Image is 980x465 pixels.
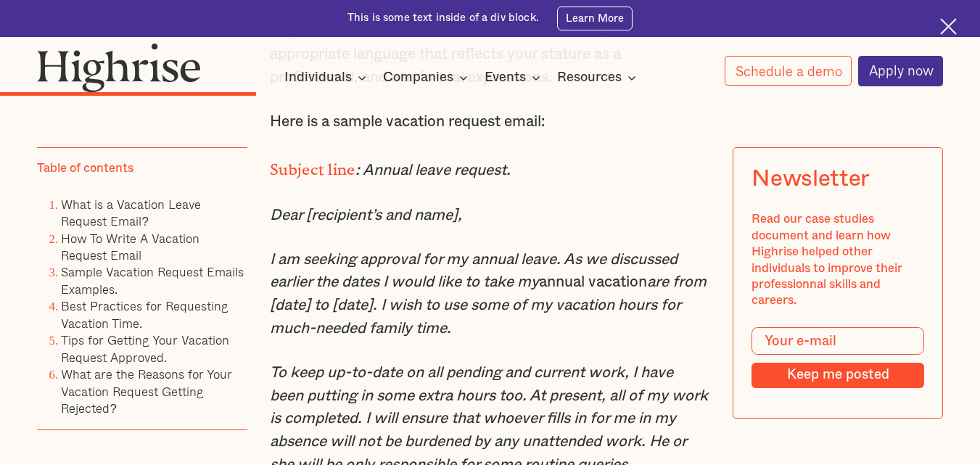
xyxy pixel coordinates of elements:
a: Tips for Getting Your Vacation Request Approved. [61,330,229,366]
a: Learn More [557,7,633,30]
div: Table of contents [37,160,133,176]
img: Cross icon [940,18,957,35]
em: : Annual leave request. [355,162,511,178]
p: Here is a sample vacation request email: [270,110,710,133]
div: Read our case studies document and learn how Highrise helped other individuals to improve their p... [752,211,924,309]
em: are from [date] to [date]. I wish to use some of my vacation hours for much-needed family time. [270,274,707,335]
div: Newsletter [752,166,870,193]
p: annual vacation [270,248,710,340]
a: How To Write A Vacation Request Email [61,228,199,264]
a: Best Practices for Requesting Vacation Time. [61,296,228,332]
div: Events [485,69,526,86]
img: Highrise logo [37,43,201,92]
div: Events [485,69,545,86]
div: Companies [383,69,453,86]
a: What are the Reasons for Your Vacation Request Getting Rejected? [61,364,232,418]
div: Resources [557,69,641,86]
a: What is a Vacation Leave Request Email? [61,194,201,230]
div: Companies [383,69,472,86]
strong: Subject line [270,161,355,170]
em: Dear [recipient’s and name], [270,207,462,223]
div: Individuals [284,69,371,86]
div: This is some text inside of a div block. [347,11,539,25]
div: Individuals [284,69,352,86]
form: Modal Form [752,327,924,388]
a: Schedule a demo [725,56,852,86]
a: Sample Vacation Request Emails Examples. [61,262,244,298]
div: Resources [557,69,622,86]
input: Keep me posted [752,363,924,388]
input: Your e-mail [752,327,924,355]
em: I am seeking approval for my annual leave. As we discussed earlier the dates I would like to take my [270,252,678,290]
a: Apply now [858,56,944,86]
